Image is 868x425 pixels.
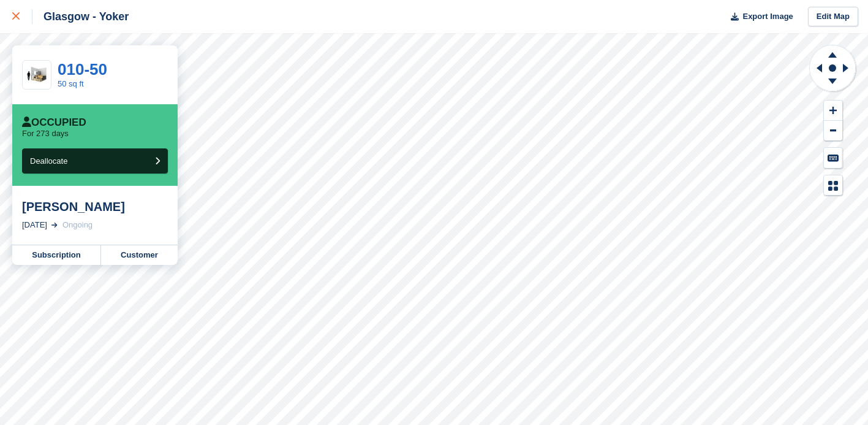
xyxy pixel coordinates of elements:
[824,121,842,141] button: Zoom Out
[742,10,793,23] span: Export Image
[12,245,101,265] a: Subscription
[22,219,47,231] div: [DATE]
[824,148,842,168] button: Keyboard Shortcuts
[22,148,168,174] button: Deallocate
[808,7,858,27] a: Edit Map
[23,64,51,86] img: 50-sqft-unit.jpg
[62,219,92,231] div: Ongoing
[723,7,793,27] button: Export Image
[58,60,107,78] a: 010-50
[824,175,842,196] button: Map Legend
[824,101,842,121] button: Zoom In
[51,223,58,228] img: arrow-right-light-icn-cde0832a797a2874e46488d9cf13f60e5c3a73dbe684e267c42b8395dfbc2abf.svg
[30,156,67,166] span: Deallocate
[101,245,178,265] a: Customer
[22,129,69,139] p: For 273 days
[22,199,168,214] div: [PERSON_NAME]
[22,117,86,129] div: Occupied
[32,9,129,24] div: Glasgow - Yoker
[58,79,84,88] a: 50 sq ft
